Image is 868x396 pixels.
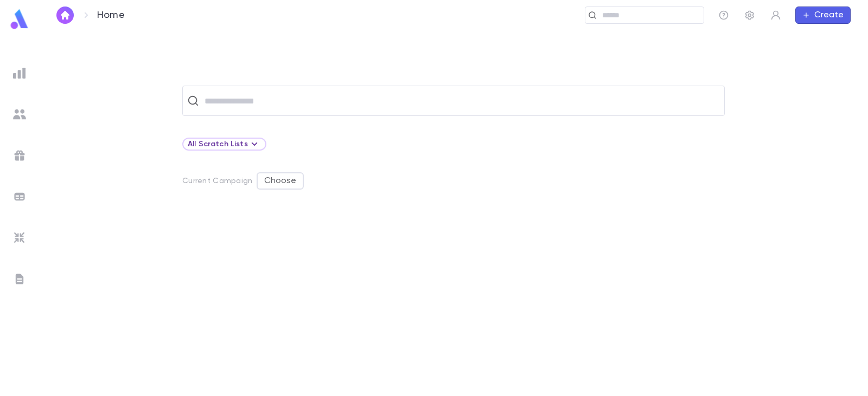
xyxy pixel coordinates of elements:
button: Choose [257,172,304,190]
img: batches_grey.339ca447c9d9533ef1741baa751efc33.svg [13,190,26,203]
img: imports_grey.530a8a0e642e233f2baf0ef88e8c9fcb.svg [13,231,26,244]
img: students_grey.60c7aba0da46da39d6d829b817ac14fc.svg [13,108,26,121]
button: Create [795,7,851,24]
img: reports_grey.c525e4749d1bce6a11f5fe2a8de1b229.svg [13,67,26,80]
img: letters_grey.7941b92b52307dd3b8a917253454ce1c.svg [13,272,26,285]
p: Current Campaign [182,177,252,185]
img: campaigns_grey.99e729a5f7ee94e3726e6486bddda8f1.svg [13,149,26,162]
img: home_white.a664292cf8c1dea59945f0da9f25487c.svg [59,11,72,20]
div: All Scratch Lists [188,138,261,151]
img: logo [9,9,30,30]
div: All Scratch Lists [182,138,266,151]
p: Home [97,9,125,21]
